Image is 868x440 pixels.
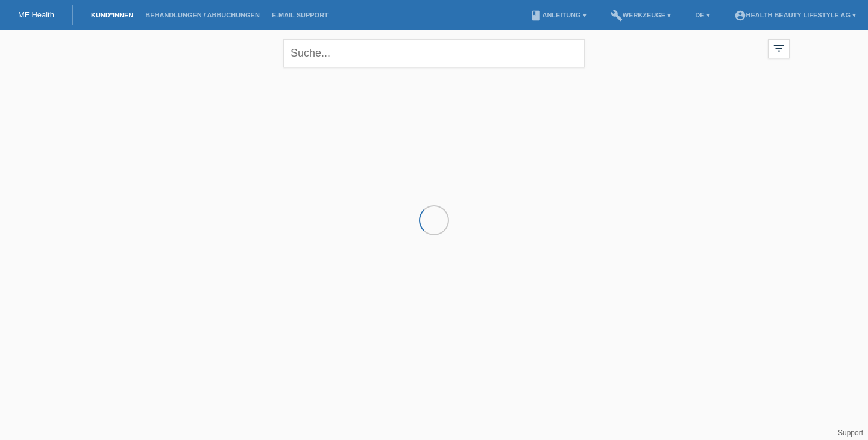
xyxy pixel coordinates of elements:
a: account_circleHealth Beauty Lifestyle AG ▾ [728,11,862,19]
a: Kund*innen [85,11,139,19]
a: MF Health [18,10,54,19]
a: E-Mail Support [266,11,335,19]
a: DE ▾ [689,11,715,19]
a: Support [838,429,863,437]
a: Behandlungen / Abbuchungen [139,11,266,19]
input: Suche... [283,39,585,67]
a: bookAnleitung ▾ [524,11,592,19]
i: account_circle [734,10,746,22]
i: book [530,10,542,22]
i: build [611,10,623,22]
i: filter_list [772,42,785,55]
a: buildWerkzeuge ▾ [605,11,678,19]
